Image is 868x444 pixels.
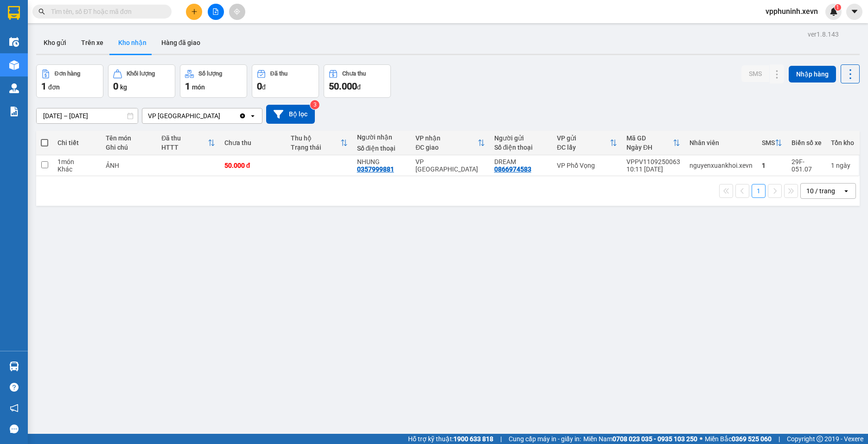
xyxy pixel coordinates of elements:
[494,158,548,165] div: DREAM
[36,32,74,54] button: Kho gửi
[10,404,19,412] span: notification
[8,6,20,20] img: logo-vxr
[208,4,224,20] button: file-add
[9,107,19,116] img: solution-icon
[700,437,702,441] span: ⚪️
[10,383,19,392] span: question-circle
[831,139,854,146] div: Tồn kho
[689,162,753,169] div: nguyenxuankhoi.xevn
[622,131,685,155] th: Toggle SortBy
[626,144,673,151] div: Ngày ĐH
[415,144,477,151] div: ĐC giao
[291,144,340,151] div: Trạng thái
[415,158,485,173] div: VP [GEOGRAPHIC_DATA]
[262,83,266,91] span: đ
[111,32,154,54] button: Kho nhận
[257,81,262,92] span: 0
[842,187,850,195] svg: open
[270,70,287,77] div: Đã thu
[106,134,152,142] div: Tên món
[357,165,394,173] div: 0357999881
[850,7,859,16] span: caret-down
[10,425,19,433] span: message
[224,139,281,146] div: Chưa thu
[57,158,96,165] div: 1 món
[38,8,45,15] span: search
[9,60,19,70] img: warehouse-icon
[779,434,780,444] span: |
[613,435,697,443] strong: 0708 023 035 - 0935 103 250
[57,139,96,146] div: Chi tiết
[552,131,622,155] th: Toggle SortBy
[732,435,772,443] strong: 0369 525 060
[500,434,502,444] span: |
[626,165,680,173] div: 10:11 [DATE]
[830,7,838,16] img: icon-new-feature
[192,83,205,91] span: món
[229,4,245,20] button: aim
[120,83,127,91] span: kg
[453,435,493,443] strong: 1900 633 818
[836,4,839,11] span: 1
[494,144,548,151] div: Số điện thoại
[198,70,222,77] div: Số lượng
[494,165,531,173] div: 0866974583
[252,64,319,98] button: Đã thu0đ
[806,186,835,196] div: 10 / trang
[752,184,766,198] button: 1
[291,134,340,142] div: Thu hộ
[557,162,617,169] div: VP Phố Vọng
[626,134,673,142] div: Mã GD
[186,4,202,20] button: plus
[557,144,610,151] div: ĐC lấy
[762,162,782,169] div: 1
[411,131,489,155] th: Toggle SortBy
[557,134,610,142] div: VP gửi
[161,144,207,151] div: HTTT
[310,100,319,109] sup: 3
[509,434,581,444] span: Cung cấp máy in - giấy in:
[831,162,854,169] div: 1
[357,133,407,141] div: Người nhận
[758,6,825,17] span: vpphuninh.xevn
[266,105,315,124] button: Bộ lọc
[48,83,60,91] span: đơn
[154,32,208,54] button: Hàng đã giao
[74,32,111,54] button: Trên xe
[835,4,841,11] sup: 1
[239,112,246,120] svg: Clear value
[408,434,493,444] span: Hỗ trợ kỹ thuật:
[791,158,822,173] div: 29F-051.07
[357,145,407,152] div: Số điện thoại
[191,8,198,15] span: plus
[113,81,118,92] span: 0
[583,434,697,444] span: Miền Nam
[36,64,103,98] button: Đơn hàng1đơn
[234,8,240,15] span: aim
[148,111,220,121] div: VP [GEOGRAPHIC_DATA]
[127,70,155,77] div: Khối lượng
[342,70,366,77] div: Chưa thu
[762,139,775,146] div: SMS
[57,165,96,173] div: Khác
[9,37,19,47] img: warehouse-icon
[757,131,787,155] th: Toggle SortBy
[626,158,680,165] div: VPPV1109250063
[55,70,80,77] div: Đơn hàng
[224,162,281,169] div: 50.000 đ
[357,158,407,165] div: NHUNG
[705,434,772,444] span: Miền Bắc
[180,64,247,98] button: Số lượng1món
[689,139,753,146] div: Nhân viên
[106,162,152,169] div: ẢNH
[249,112,256,120] svg: open
[808,29,839,39] div: ver 1.8.143
[817,436,823,442] span: copyright
[791,139,822,146] div: Biển số xe
[221,111,222,121] input: Selected VP Phù Ninh.
[185,81,190,92] span: 1
[836,162,850,169] span: ngày
[108,64,175,98] button: Khối lượng0kg
[846,4,862,20] button: caret-down
[357,83,361,91] span: đ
